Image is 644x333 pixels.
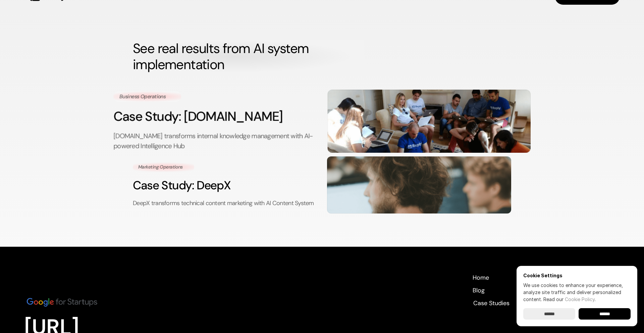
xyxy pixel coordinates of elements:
[133,156,511,213] a: Marketing OperationsCase Study: DeepXDeepX transforms technical content marketing with AI Content...
[133,40,312,73] strong: See real results from AI system implementation
[523,282,631,303] p: We use cookies to enhance your experience, analyze site traffic and deliver personalized content.
[565,296,595,302] a: Cookie Policy
[113,90,530,152] a: Business OperationsCase Study: [DOMAIN_NAME][DOMAIN_NAME] transforms internal knowledge managemen...
[113,107,316,126] h3: Case Study: [DOMAIN_NAME]
[113,131,316,151] p: [DOMAIN_NAME] transforms internal knowledge management with AI-powered Intelligence Hub
[473,286,485,295] p: Blog
[473,274,489,282] p: Home
[138,164,189,171] p: Marketing Operations
[473,299,509,307] p: Case Studies
[472,274,542,306] nav: Footer navigation
[472,299,510,306] a: Case Studies
[472,286,485,294] a: Blog
[543,296,596,302] span: Read our .
[133,199,317,208] p: DeepX transforms technical content marketing with AI Content System
[133,177,317,194] h3: Case Study: DeepX
[523,273,631,278] h6: Cookie Settings
[472,274,489,281] a: Home
[119,93,175,100] p: Business Operations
